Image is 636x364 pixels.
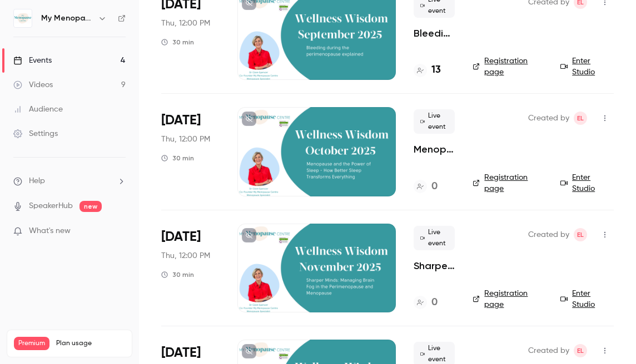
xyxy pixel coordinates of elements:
[14,9,32,27] img: My Menopause Centre - Wellness Wisdom
[161,224,220,312] div: Nov 27 Thu, 12:00 PM (Europe/London)
[13,55,52,66] div: Events
[431,63,441,78] h4: 13
[414,259,455,272] a: Sharper Minds: Managing [MEDICAL_DATA] in the [MEDICAL_DATA] and Menopause
[161,38,194,47] div: 30 min
[29,200,73,212] a: SpeakerHub
[161,18,210,29] span: Thu, 12:00 PM
[528,344,569,357] span: Created by
[161,228,201,246] span: [DATE]
[431,295,438,310] h4: 0
[560,288,614,310] a: Enter Studio
[414,295,438,310] a: 0
[14,337,49,350] span: Premium
[414,143,455,156] a: Menopause and the Power of Sleep - How Better Sleep Transforms Everything
[29,175,45,187] span: Help
[528,228,569,241] span: Created by
[574,228,587,241] span: Emma Lambourne
[161,154,194,163] div: 30 min
[161,270,194,279] div: 30 min
[29,225,71,237] span: What's new
[161,112,201,129] span: [DATE]
[13,175,126,187] li: help-dropdown-opener
[473,172,547,194] a: Registration page
[473,55,547,78] a: Registration page
[13,128,58,139] div: Settings
[13,104,63,115] div: Audience
[560,172,614,194] a: Enter Studio
[161,107,220,196] div: Oct 23 Thu, 12:00 PM (Europe/London)
[577,112,584,125] span: EL
[414,27,455,40] a: Bleeding During the [MEDICAL_DATA] Explained
[414,226,455,250] span: Live event
[577,344,584,357] span: EL
[13,79,53,90] div: Videos
[414,179,438,194] a: 0
[161,344,201,362] span: [DATE]
[161,134,210,145] span: Thu, 12:00 PM
[528,112,569,125] span: Created by
[574,344,587,357] span: Emma Lambourne
[431,179,438,194] h4: 0
[112,226,126,236] iframe: Noticeable Trigger
[41,13,93,24] h6: My Menopause Centre - Wellness Wisdom
[577,228,584,241] span: EL
[414,109,455,134] span: Live event
[161,250,210,261] span: Thu, 12:00 PM
[473,288,547,310] a: Registration page
[414,63,441,78] a: 13
[574,112,587,125] span: Emma Lambourne
[560,55,614,78] a: Enter Studio
[79,201,102,212] span: new
[56,339,125,348] span: Plan usage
